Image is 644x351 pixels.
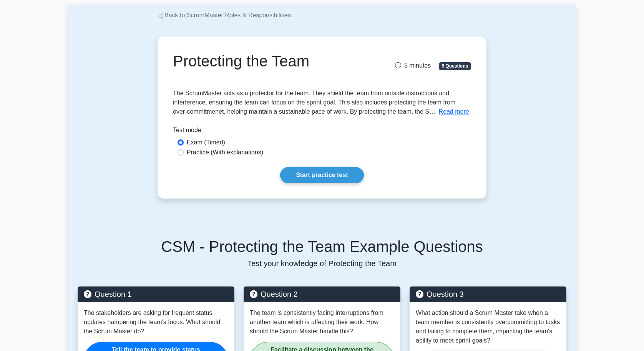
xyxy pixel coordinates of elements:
[173,52,368,70] h1: Protecting the Team
[78,237,566,256] h5: CSM - Protecting the Team Example Questions
[78,259,566,268] p: Test your knowledge of Protecting the Team
[173,126,471,138] div: Test mode:
[158,12,291,18] a: Back to ScrumMaster Roles & Responsibilities
[395,62,431,69] span: 5 minutes
[84,308,228,336] p: The stakeholders are asking for frequent status updates hampering the team's focus. What should t...
[187,138,225,147] label: Exam (Timed)
[416,290,560,299] h5: Question 3
[438,107,469,116] button: Read more
[250,308,394,336] p: The team is consistently facing interruptions from another team which is affecting their work. Ho...
[250,290,394,299] h5: Question 2
[187,148,263,157] label: Practice (With explanations)
[84,290,228,299] h5: Question 1
[173,90,455,115] span: The ScrumMaster acts as a protector for the team. They shield the team from outside distractions ...
[439,62,471,70] span: 5 Questions
[280,167,363,183] a: Start practice test
[416,308,560,345] p: What action should a Scrum Master take when a team member is consistently overcommitting to tasks...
